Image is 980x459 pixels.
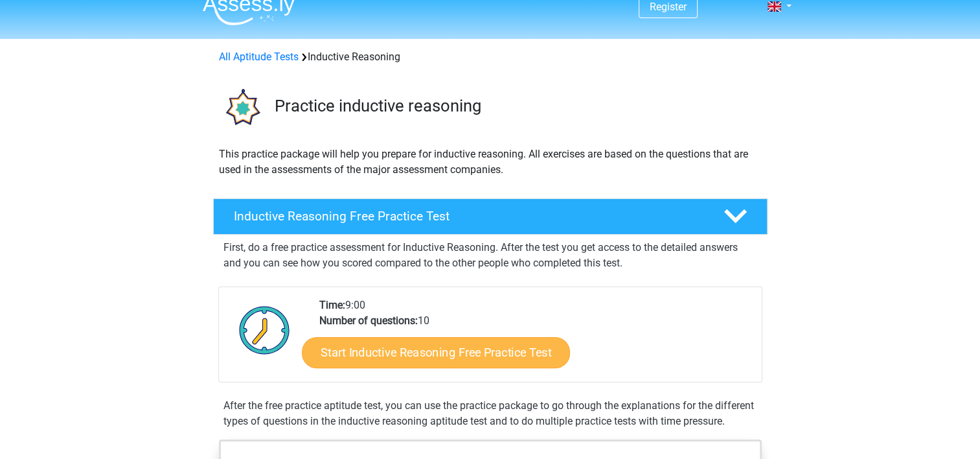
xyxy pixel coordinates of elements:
p: This practice package will help you prepare for inductive reasoning. All exercises are based on t... [219,147,762,178]
img: inductive reasoning [214,80,269,135]
div: Inductive Reasoning [214,49,767,65]
img: Clock [232,298,297,362]
h4: Inductive Reasoning Free Practice Test [234,209,703,224]
a: Inductive Reasoning Free Practice Test [208,198,773,235]
b: Time: [319,299,345,311]
a: Register [650,1,687,13]
a: Start Inductive Reasoning Free Practice Test [302,336,570,368]
div: After the free practice aptitude test, you can use the practice package to go through the explana... [218,398,762,429]
div: 9:00 10 [310,298,761,382]
h3: Practice inductive reasoning [275,96,757,116]
p: First, do a free practice assessment for Inductive Reasoning. After the test you get access to th... [223,240,757,271]
a: All Aptitude Tests [219,51,299,63]
b: Number of questions: [319,314,418,327]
